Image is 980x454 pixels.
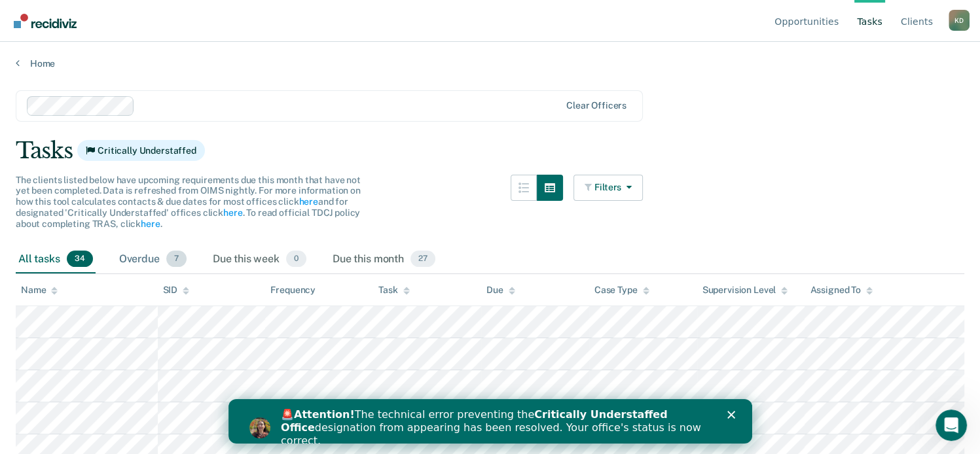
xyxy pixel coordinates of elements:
div: Due this month27 [330,245,438,274]
iframe: Intercom live chat [935,410,967,441]
div: SID [163,285,190,296]
div: All tasks34 [16,245,96,274]
button: Profile dropdown button [949,10,970,31]
div: Task [378,285,409,296]
span: 7 [166,251,187,268]
div: Due this week0 [210,245,309,274]
div: Assigned To [810,285,872,296]
a: here [299,196,318,207]
a: here [223,207,242,218]
span: 27 [410,251,435,268]
div: Name [21,285,58,296]
div: K D [949,10,970,31]
b: Critically Understaffed Office [52,9,439,35]
img: Recidiviz [14,14,77,28]
div: Close [499,12,512,20]
button: Filters [573,175,643,201]
div: Overdue7 [117,245,189,274]
div: Frequency [270,285,316,296]
div: Supervision Level [702,285,788,296]
span: Critically Understaffed [77,140,205,161]
b: Attention! [65,9,126,22]
span: 34 [67,251,93,268]
div: Clear officers [566,100,626,111]
div: 🚨 The technical error preventing the designation from appearing has been resolved. Your office's ... [52,9,482,48]
div: Tasks [16,137,964,164]
div: Due [486,285,515,296]
span: The clients listed below have upcoming requirements due this month that have not yet been complet... [16,175,361,229]
a: here [141,218,160,229]
span: 0 [286,251,306,268]
div: Case Type [594,285,649,296]
a: Home [16,58,964,69]
iframe: Intercom live chat banner [228,399,752,444]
